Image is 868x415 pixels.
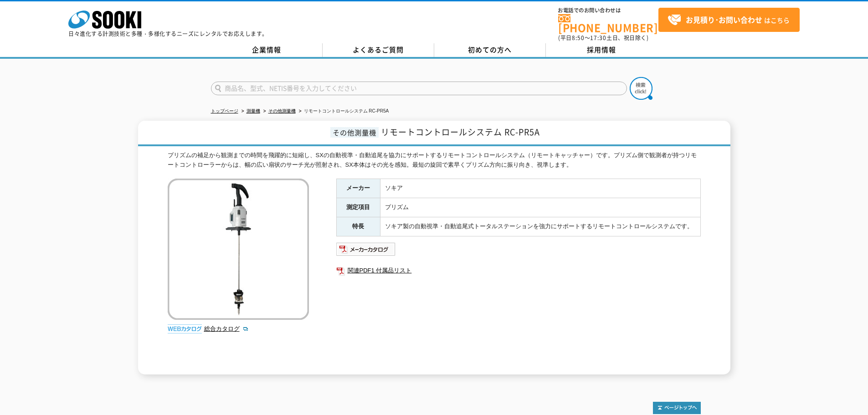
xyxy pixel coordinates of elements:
a: 総合カタログ [204,325,249,332]
span: (平日 ～ 土日、祝日除く) [558,34,648,42]
img: webカタログ [168,324,202,333]
th: 特長 [336,217,380,236]
p: 日々進化する計測技術と多種・多様化するニーズにレンタルでお応えします。 [68,31,268,36]
img: リモートコントロールシステム RC-PR5A [168,179,309,320]
li: リモートコントロールシステム RC-PR5A [297,107,389,116]
span: はこちら [668,13,790,27]
img: btn_search.png [630,77,652,100]
span: その他測量機 [330,127,379,138]
th: 測定項目 [336,198,380,217]
a: メーカーカタログ [336,248,396,255]
a: お見積り･お問い合わせはこちら [658,8,800,32]
td: ソキア [380,179,700,198]
td: プリズム [380,198,700,217]
img: メーカーカタログ [336,242,396,256]
a: 測量機 [247,108,260,113]
span: 初めての方へ [468,45,512,55]
a: その他測量機 [268,108,296,113]
th: メーカー [336,179,380,198]
strong: お見積り･お問い合わせ [686,14,762,25]
a: 採用情報 [546,43,657,57]
a: トップページ [211,108,238,113]
a: 企業情報 [211,43,323,57]
span: リモートコントロールシステム RC-PR5A [381,126,540,138]
span: お電話でのお問い合わせは [558,8,658,13]
td: ソキア製の自動視準・自動追尾式トータルステーションを強力にサポートするリモートコントロールシステムです。 [380,217,700,236]
a: [PHONE_NUMBER] [558,14,658,33]
a: 初めての方へ [434,43,546,57]
span: 8:50 [572,34,585,42]
div: プリズムの補足から観測までの時間を飛躍的に短縮し、SXの自動視準・自動追尾を協力にサポートするリモートコントロールシステム（リモートキャッチャー）です。プリズム側で観測者が持つリモートコントロー... [168,151,701,170]
input: 商品名、型式、NETIS番号を入力してください [211,82,627,95]
a: よくあるご質問 [323,43,434,57]
img: トップページへ [653,402,701,414]
a: 関連PDF1 付属品リスト [336,265,701,277]
span: 17:30 [590,34,606,42]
